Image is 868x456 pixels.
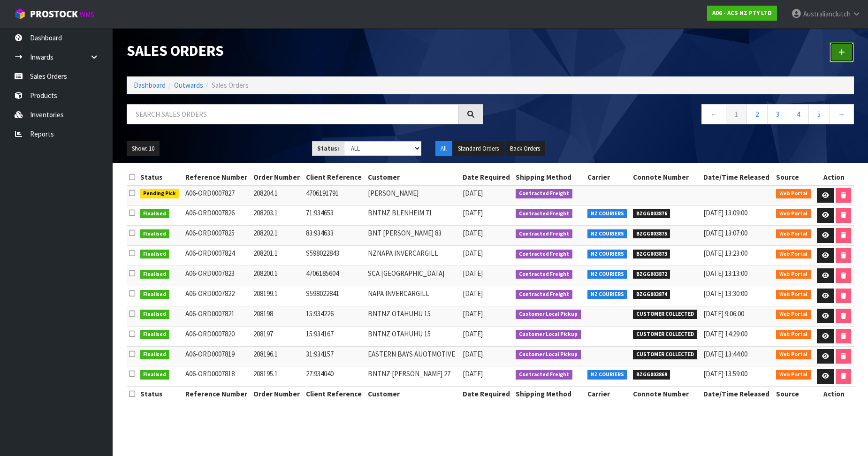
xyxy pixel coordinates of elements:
strong: A06 - ACS NZ PTY LTD [712,9,772,17]
th: Order Number [251,387,304,402]
td: 208197 [251,326,304,346]
td: 208195.1 [251,366,304,387]
nav: Page navigation [497,104,854,127]
span: [DATE] 13:30:00 [703,289,747,298]
span: Finalised [140,229,170,239]
th: Order Number [251,170,304,185]
th: Status [138,387,183,402]
td: 15:934226 [304,306,365,326]
span: Finalised [140,310,170,319]
th: Status [138,170,183,185]
span: Web Portal [776,209,811,219]
td: A06-ORD0007821 [183,306,251,326]
span: Finalised [140,209,170,219]
span: Customer Local Pickup [516,350,581,359]
span: [DATE] [463,289,483,298]
img: cube-alt.png [14,8,26,20]
td: 208204.1 [251,185,304,205]
th: Source [774,387,814,402]
a: ← [701,104,726,124]
th: Client Reference [304,387,365,402]
td: BNTNZ [PERSON_NAME] 27 [365,366,460,387]
span: Web Portal [776,370,811,380]
span: [DATE] [463,269,483,278]
td: S598022841 [304,286,365,306]
a: Dashboard [134,81,166,90]
span: CUSTOMER COLLECTED [633,350,697,359]
td: S598022843 [304,245,365,266]
th: Date/Time Released [701,387,774,402]
td: NZNAPA INVERCARGILL [365,245,460,266]
a: 1 [726,104,747,124]
span: Contracted Freight [516,290,572,299]
a: 4 [788,104,809,124]
span: Web Portal [776,290,811,299]
td: A06-ORD0007818 [183,366,251,387]
th: Connote Number [631,387,701,402]
strong: Status: [317,144,339,152]
span: Finalised [140,370,170,380]
span: Finalised [140,330,170,339]
td: A06-ORD0007820 [183,326,251,346]
td: [PERSON_NAME] [365,185,460,205]
span: BZGG003874 [633,290,670,299]
th: Action [814,170,854,185]
span: NZ COURIERS [587,290,627,299]
th: Action [814,387,854,402]
td: A06-ORD0007826 [183,205,251,226]
span: [DATE] 9:06:00 [703,309,744,318]
span: [DATE] 13:23:00 [703,249,747,258]
span: NZ COURIERS [587,270,627,279]
td: SCA [GEOGRAPHIC_DATA] [365,266,460,286]
td: 71:934653 [304,205,365,226]
td: BNTNZ BLENHEIM 71 [365,205,460,226]
td: BNT [PERSON_NAME] 83 [365,226,460,246]
span: Contracted Freight [516,229,572,239]
button: Standard Orders [453,141,504,156]
th: Connote Number [631,170,701,185]
td: A06-ORD0007819 [183,346,251,366]
span: [DATE] [463,228,483,237]
td: A06-ORD0007827 [183,185,251,205]
input: Search sales orders [127,104,459,124]
span: ProStock [30,8,78,20]
span: [DATE] 13:09:00 [703,208,747,217]
span: Web Portal [776,189,811,198]
span: Finalised [140,250,170,259]
span: [DATE] 13:44:00 [703,350,747,358]
span: BZGG003872 [633,270,670,279]
td: NAPA INVERCARGILL [365,286,460,306]
span: [DATE] [463,369,483,378]
span: NZ COURIERS [587,209,627,219]
span: Sales Orders [212,81,249,90]
th: Customer [365,387,460,402]
span: Web Portal [776,250,811,259]
th: Date/Time Released [701,170,774,185]
span: Contracted Freight [516,209,572,219]
td: 27:934040 [304,366,365,387]
span: NZ COURIERS [587,229,627,239]
td: 208196.1 [251,346,304,366]
span: Finalised [140,270,170,279]
span: [DATE] 14:29:00 [703,329,747,338]
th: Shipping Method [513,387,585,402]
span: Australianclutch [803,9,851,18]
th: Date Required [460,387,514,402]
th: Client Reference [304,170,365,185]
span: NZ COURIERS [587,370,627,380]
span: [DATE] [463,329,483,338]
span: Finalised [140,290,170,299]
span: CUSTOMER COLLECTED [633,330,697,339]
span: Customer Local Pickup [516,310,581,319]
span: BZGG003875 [633,229,670,239]
td: A06-ORD0007822 [183,286,251,306]
span: Web Portal [776,270,811,279]
span: Pending Pick [140,189,180,198]
a: 5 [808,104,830,124]
span: Contracted Freight [516,250,572,259]
td: BNTNZ OTAHUHU 15 [365,306,460,326]
td: 4706191791 [304,185,365,205]
td: A06-ORD0007824 [183,245,251,266]
span: Web Portal [776,310,811,319]
span: BZGG003873 [633,250,670,259]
